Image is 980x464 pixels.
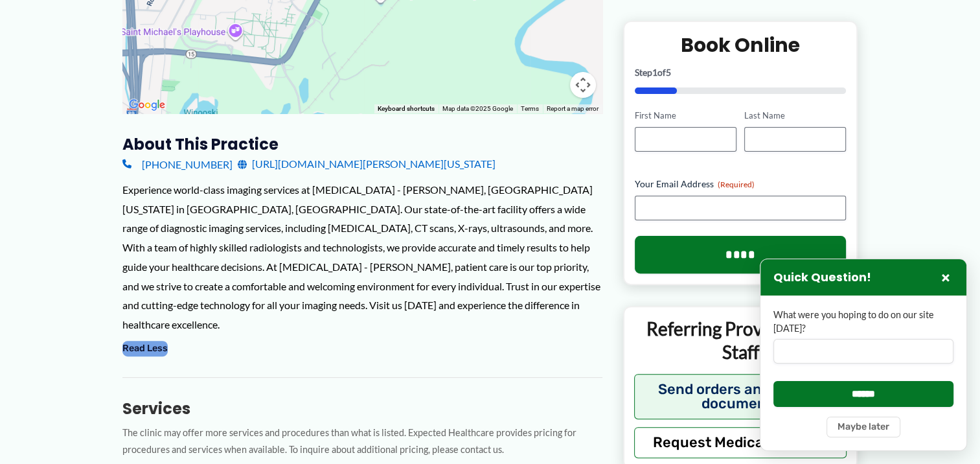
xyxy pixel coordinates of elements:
button: Request Medical Records [634,426,847,458]
span: 1 [652,67,657,78]
button: Send orders and clinical documents [634,373,847,419]
a: [PHONE_NUMBER] [122,154,233,174]
a: Terms (opens in new tab) [521,105,539,112]
h3: Services [122,399,602,419]
label: Last Name [744,110,846,122]
h3: About this practice [122,134,602,154]
button: Read Less [122,341,168,356]
h2: Book Online [635,32,847,58]
p: Referring Providers and Staff [634,317,847,364]
a: Open this area in Google Maps (opens a new window) [126,97,168,113]
button: Close [938,270,953,285]
div: Experience world-class imaging services at [MEDICAL_DATA] - [PERSON_NAME], [GEOGRAPHIC_DATA][US_S... [122,180,602,334]
h3: Quick Question! [773,270,871,285]
p: The clinic may offer more services and procedures than what is listed. Expected Healthcare provid... [122,424,602,459]
span: 5 [666,67,671,78]
span: Map data ©2025 Google [442,105,513,112]
img: Google [126,97,168,113]
a: Report a map error [547,105,598,112]
label: What were you hoping to do on our site [DATE]? [773,308,953,335]
label: First Name [635,110,736,122]
span: (Required) [718,180,755,189]
a: [URL][DOMAIN_NAME][PERSON_NAME][US_STATE] [238,154,496,174]
p: Step of [635,68,847,77]
button: Maybe later [826,417,900,437]
button: Keyboard shortcuts [378,104,435,113]
label: Your Email Address [635,178,847,191]
button: Map camera controls [570,72,596,98]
